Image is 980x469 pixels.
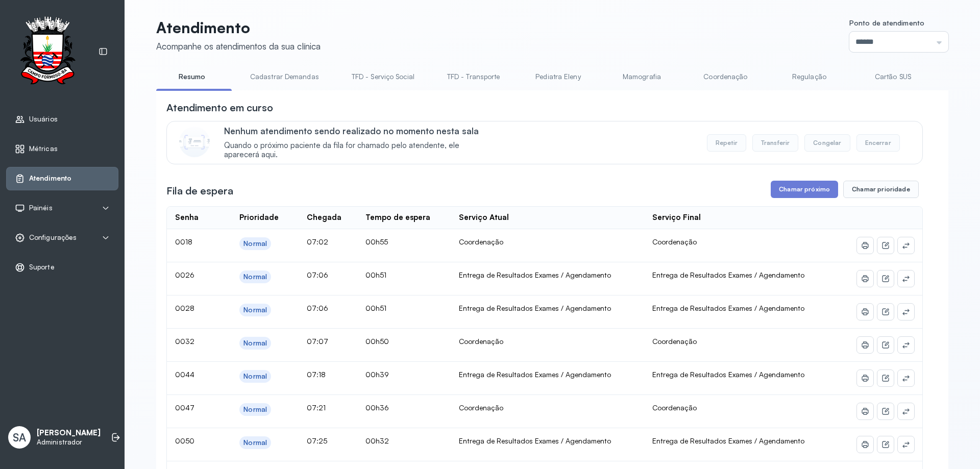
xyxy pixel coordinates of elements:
span: 00h32 [365,436,389,445]
button: Congelar [804,134,850,152]
span: Entrega de Resultados Exames / Agendamento [652,270,804,279]
div: Normal [243,438,267,447]
div: Entrega de Resultados Exames / Agendamento [459,270,636,280]
a: Pediatra Eleny [522,68,594,85]
p: Nenhum atendimento sendo realizado no momento nesta sala [224,126,494,136]
div: Coordenação [459,337,636,346]
span: 07:07 [307,337,328,345]
div: Normal [243,239,267,248]
span: 0050 [175,436,194,445]
div: Normal [243,273,267,281]
button: Chamar prioridade [843,181,919,198]
div: Prioridade [239,213,279,223]
a: Regulação [773,68,845,85]
div: Senha [175,213,199,223]
span: Entrega de Resultados Exames / Agendamento [652,370,804,379]
span: 00h51 [365,270,386,279]
div: Tempo de espera [365,213,430,223]
span: Painéis [29,204,53,212]
button: Chamar próximo [771,181,838,198]
a: Atendimento [15,174,110,184]
span: 07:18 [307,370,326,379]
div: Normal [243,339,267,348]
span: Coordenação [652,403,697,412]
p: Atendimento [156,18,321,37]
a: Cartão SUS [857,68,928,85]
p: [PERSON_NAME] [37,428,101,438]
span: 00h39 [365,370,389,379]
span: Suporte [29,263,55,271]
img: Logotipo do estabelecimento [11,16,84,87]
span: 00h51 [365,304,386,312]
img: Imagem de CalloutCard [179,127,210,157]
div: Serviço Atual [459,213,509,223]
div: Normal [243,372,267,381]
span: Coordenação [652,337,697,345]
span: 00h50 [365,337,389,345]
a: Usuários [15,114,110,125]
div: Serviço Final [652,213,701,223]
a: TFD - Serviço Social [341,68,425,85]
span: 00h55 [365,237,388,246]
a: Cadastrar Demandas [240,68,329,85]
button: Repetir [707,134,746,152]
span: 07:06 [307,304,328,312]
div: Normal [243,405,267,414]
a: Resumo [156,68,228,85]
span: Coordenação [652,237,697,246]
span: Atendimento [29,174,71,183]
span: Métricas [29,144,58,153]
span: 07:06 [307,270,328,279]
span: 0032 [175,337,194,345]
a: Métricas [15,144,110,154]
div: Chegada [307,213,341,223]
span: 07:21 [307,403,326,412]
span: 0047 [175,403,194,412]
span: 0044 [175,370,194,379]
span: Configurações [29,233,77,242]
div: Entrega de Resultados Exames / Agendamento [459,436,636,446]
a: TFD - Transporte [437,68,510,85]
span: Entrega de Resultados Exames / Agendamento [652,436,804,445]
button: Transferir [752,134,799,152]
h3: Fila de espera [166,184,233,198]
span: 07:02 [307,237,328,246]
p: Administrador [37,438,101,447]
div: Normal [243,306,267,314]
span: 0018 [175,237,192,246]
div: Entrega de Resultados Exames / Agendamento [459,370,636,379]
span: Ponto de atendimento [849,18,924,27]
div: Acompanhe os atendimentos da sua clínica [156,41,321,52]
span: Quando o próximo paciente da fila for chamado pelo atendente, ele aparecerá aqui. [224,141,494,160]
span: 0028 [175,304,194,312]
span: Usuários [29,115,58,124]
span: 07:25 [307,436,327,445]
h3: Atendimento em curso [166,101,273,115]
div: Coordenação [459,237,636,246]
span: 00h36 [365,403,389,412]
a: Coordenação [690,68,761,85]
div: Entrega de Resultados Exames / Agendamento [459,304,636,313]
span: Entrega de Resultados Exames / Agendamento [652,304,804,312]
div: Coordenação [459,403,636,412]
a: Mamografia [606,68,677,85]
button: Encerrar [856,134,900,152]
span: 0026 [175,270,194,279]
